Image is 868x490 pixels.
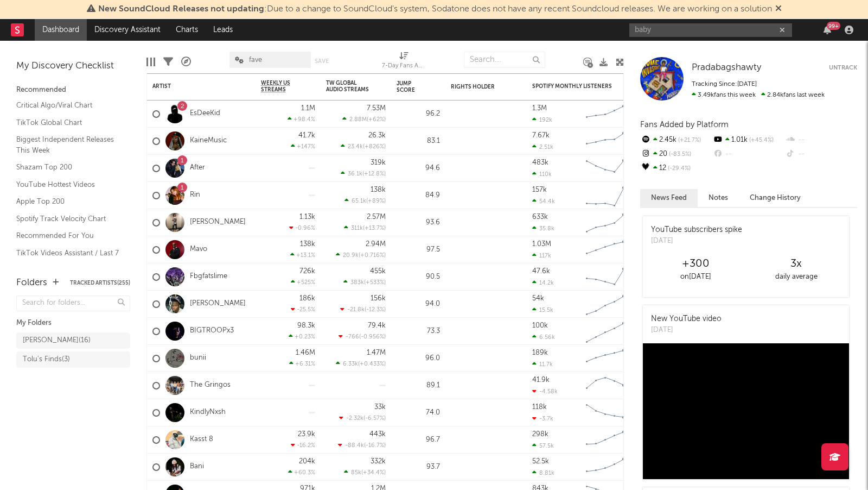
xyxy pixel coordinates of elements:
[581,372,630,399] svg: Chart title
[397,298,440,311] div: 94.0
[368,132,386,139] div: 26.3k
[532,349,548,356] div: 189k
[366,307,384,313] span: -12.3 %
[692,63,761,72] span: Pradabagshawty
[646,257,746,271] div: +300
[532,334,555,341] div: 6.56k
[343,253,359,259] span: 20.9k
[746,257,846,271] div: 3 x
[532,186,547,193] div: 157k
[299,295,315,302] div: 186k
[581,426,630,454] svg: Chart title
[16,317,130,330] div: My Folders
[532,143,553,150] div: 2.51k
[667,152,691,158] span: -83.5 %
[297,322,315,329] div: 98.3k
[290,252,315,259] div: +13.1 %
[16,84,130,97] div: Recommended
[374,404,386,411] div: 33k
[338,442,386,449] div: ( )
[367,213,386,221] div: 2.57M
[190,435,213,444] a: Kasst 8
[163,46,173,78] div: Filters
[746,271,846,284] div: daily average
[336,360,386,367] div: ( )
[532,198,555,205] div: 54.4k
[351,470,361,476] span: 85k
[371,295,386,302] div: 156k
[581,209,630,236] svg: Chart title
[16,230,119,242] a: Recommended For You
[775,5,782,14] span: Dismiss
[369,431,386,438] div: 443k
[365,225,384,231] span: +13.7 %
[344,197,386,204] div: ( )
[301,105,315,112] div: 1.1M
[532,132,550,139] div: 7.67k
[291,143,315,150] div: +147 %
[190,191,200,200] a: Rin
[532,105,547,112] div: 1.3M
[299,458,315,465] div: 204k
[532,306,553,313] div: 15.5k
[190,136,227,146] a: KaineMusic
[16,99,119,111] a: Critical Algo/Viral Chart
[315,58,329,64] button: Save
[289,333,315,340] div: +0.23 %
[23,334,91,347] div: [PERSON_NAME] ( 16 )
[532,213,548,221] div: 633k
[16,351,130,368] a: Tolu's Finds(3)
[532,116,552,123] div: 192k
[343,279,386,286] div: ( )
[343,361,358,367] span: 6.33k
[350,280,364,286] span: 383k
[367,105,386,112] div: 7.53M
[35,19,87,41] a: Dashboard
[532,458,549,465] div: 52.5k
[532,404,547,411] div: 118k
[397,108,440,121] div: 96.2
[336,252,386,259] div: ( )
[206,19,240,41] a: Leads
[581,291,630,318] svg: Chart title
[296,349,315,356] div: 1.46M
[581,236,630,263] svg: Chart title
[341,143,386,150] div: ( )
[341,170,386,177] div: ( )
[300,241,315,248] div: 138k
[345,443,364,449] span: -88.4k
[365,416,384,422] span: -6.57 %
[16,161,119,173] a: Shazam Top 200
[397,352,440,365] div: 96.0
[581,345,630,372] svg: Chart title
[692,92,756,98] span: 3.49k fans this week
[291,279,315,286] div: +525 %
[16,277,47,290] div: Folders
[348,171,362,177] span: 36.1k
[16,179,119,191] a: YouTube Hottest Videos
[640,147,712,161] div: 20
[16,213,119,225] a: Spotify Track Velocity Chart
[190,462,204,472] a: Bani
[640,121,729,129] span: Fans Added by Platform
[326,80,369,93] div: TW Global Audio Streams
[397,271,440,284] div: 90.5
[692,62,761,73] a: Pradabagshawty
[366,241,386,248] div: 2.94M
[397,80,424,93] div: Jump Score
[190,272,227,281] a: Fbgfatslime
[361,334,384,340] span: -0.956 %
[532,415,553,422] div: -3.7k
[16,134,119,156] a: Biggest Independent Releases This Week
[190,381,231,390] a: The Gringos
[368,198,384,204] span: +89 %
[397,216,440,229] div: 93.6
[367,349,386,356] div: 1.47M
[712,147,784,161] div: --
[298,132,315,139] div: 41.7k
[827,22,840,30] div: 99 +
[190,326,234,336] a: BIGTROOPx3
[16,60,130,73] div: My Discovery Checklist
[249,56,262,64] span: fave
[146,46,155,78] div: Edit Columns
